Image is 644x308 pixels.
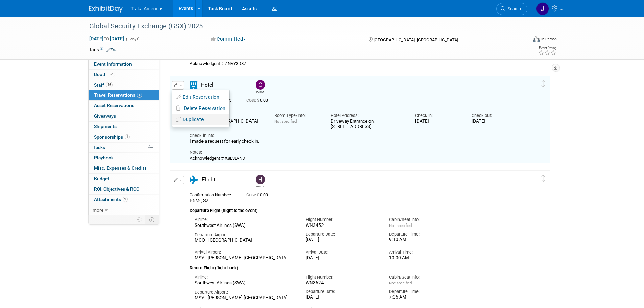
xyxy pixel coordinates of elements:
[195,232,296,238] div: Departure Airport:
[389,223,412,228] span: Not specified
[306,280,379,286] div: WN3624
[306,249,379,255] div: Arrival Date:
[190,139,518,144] div: I made a request for early check in.
[94,113,116,119] span: Giveaways
[274,113,320,119] div: Room Type/Info:
[89,59,159,69] a: Event Information
[538,46,556,50] div: Event Rating
[106,82,113,87] span: 16
[246,193,271,197] span: 0.00
[195,295,296,301] div: MSY - [PERSON_NAME] [GEOGRAPHIC_DATA]
[125,134,130,139] span: 1
[306,294,379,300] div: [DATE]
[195,280,296,286] div: Southwest Airlines (SWA)
[256,175,265,184] img: Heather Fraser
[89,132,159,142] a: Sponsorships1
[201,82,213,88] span: Hotel
[246,98,271,103] span: 0.00
[89,163,159,173] a: Misc. Expenses & Credits
[123,197,128,202] span: 9
[190,81,197,89] i: Hotel
[145,215,159,224] td: Toggle Event Tabs
[389,289,462,295] div: Departure Time:
[110,72,113,76] i: Booth reservation complete
[306,223,379,229] div: WN3452
[190,176,198,184] i: Flight
[103,36,110,41] span: to
[254,175,266,188] div: Heather Fraser
[94,186,139,192] span: ROI, Objectives & ROO
[94,197,128,202] span: Attachments
[389,249,462,255] div: Arrival Time:
[94,103,134,108] span: Asset Reservations
[106,48,118,52] a: Edit
[94,92,142,98] span: Travel Reservations
[256,184,264,188] div: Heather Fraser
[415,119,461,124] div: [DATE]
[195,249,296,255] div: Arrival Airport:
[541,37,557,42] div: In-Person
[472,113,518,119] div: Check-out:
[306,231,379,237] div: Departure Date:
[195,223,296,229] div: Southwest Airlines (SWA)
[256,90,264,93] div: Claudio Cota
[306,237,379,243] div: [DATE]
[94,134,130,140] span: Sponsorships
[190,198,208,203] span: B6MQS2
[94,61,132,67] span: Event Information
[94,165,147,171] span: Misc. Expenses & Credits
[190,156,518,161] div: Acknowledgent # X8L3LVND
[195,255,296,261] div: MSY - [PERSON_NAME] [GEOGRAPHIC_DATA]
[94,72,115,77] span: Booth
[542,80,545,87] i: Click and drag to move item
[256,80,265,90] img: Claudio Cota
[190,191,236,198] div: Confirmation Number:
[208,35,248,43] button: Committed
[134,215,145,224] td: Personalize Event Tab Strip
[89,205,159,215] a: more
[190,61,518,66] div: Acknowledgent # ZNVY3D87
[89,80,159,90] a: Staff16
[389,237,462,243] div: 9:10 AM
[172,115,229,124] button: Duplicate
[89,184,159,194] a: ROI, Objectives & ROO
[246,98,260,103] span: Cost: $
[536,2,549,15] img: Jamie Saenz
[89,46,118,53] td: Tags
[87,20,517,32] div: Global Security Exchange (GSX) 2025
[89,6,123,13] img: ExhibitDay
[389,217,462,223] div: Cabin/Seat Info:
[331,113,405,119] div: Hotel Address:
[202,176,215,183] span: Flight
[306,274,379,280] div: Flight Number:
[93,207,103,213] span: more
[89,101,159,111] a: Asset Reservations
[274,119,297,124] span: Not specified
[89,153,159,163] a: Playbook
[472,119,518,124] div: [DATE]
[542,175,545,182] i: Click and drag to move item
[137,93,142,98] span: 4
[195,238,296,243] div: MCO - [GEOGRAPHIC_DATA]
[389,231,462,237] div: Departure Time:
[172,92,229,102] button: Edit Reservation
[487,35,557,45] div: Event Format
[89,90,159,100] a: Travel Reservations4
[125,37,140,41] span: (3 days)
[195,289,296,295] div: Departure Airport:
[306,255,379,261] div: [DATE]
[89,195,159,205] a: Attachments9
[89,122,159,132] a: Shipments
[172,103,229,113] button: Delete Reservation
[89,174,159,184] a: Budget
[195,274,296,280] div: Airline:
[89,35,124,42] span: [DATE] [DATE]
[93,145,105,150] span: Tasks
[415,113,461,119] div: Check-in:
[190,204,518,214] div: Departure Flight (flight to the event)
[306,217,379,223] div: Flight Number:
[389,255,462,261] div: 10:00 AM
[89,111,159,121] a: Giveaways
[389,274,462,280] div: Cabin/Seat Info:
[94,82,113,88] span: Staff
